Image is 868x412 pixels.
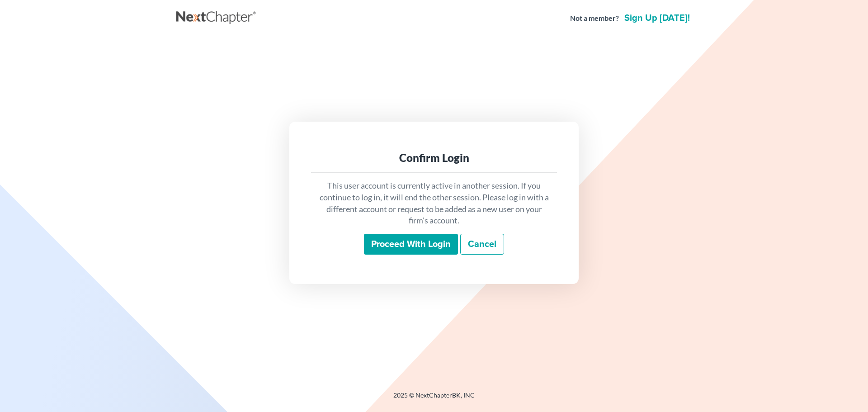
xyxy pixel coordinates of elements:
[318,151,550,165] div: Confirm Login
[318,180,550,227] p: This user account is currently active in another session. If you continue to log in, it will end ...
[364,234,458,255] input: Proceed with login
[570,13,619,24] strong: Not a member?
[460,234,504,255] a: Cancel
[176,391,692,407] div: 2025 © NextChapterBK, INC
[623,14,692,23] a: Sign up [DATE]!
